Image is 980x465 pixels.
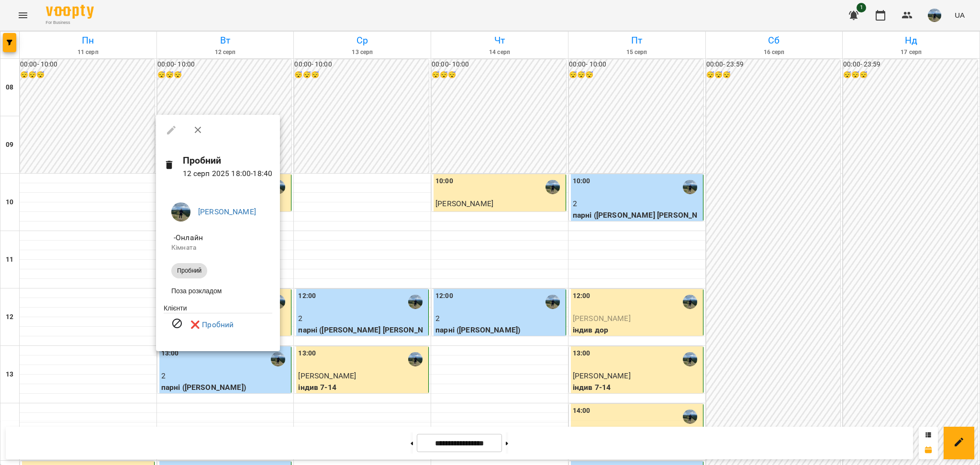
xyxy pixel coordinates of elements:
h6: Пробний [183,153,273,168]
span: - Онлайн [171,233,205,242]
p: Кімната [171,243,265,253]
ul: Клієнти [164,303,272,340]
a: ❌ Пробний [190,319,234,331]
span: Пробний [171,266,207,275]
img: 21386328b564625c92ab1b868b6883df.jpg [171,202,190,221]
p: 12 серп 2025 18:00 - 18:40 [183,168,273,179]
li: Поза розкладом [164,282,272,299]
a: [PERSON_NAME] [198,207,256,216]
svg: Візит скасовано [171,318,183,329]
